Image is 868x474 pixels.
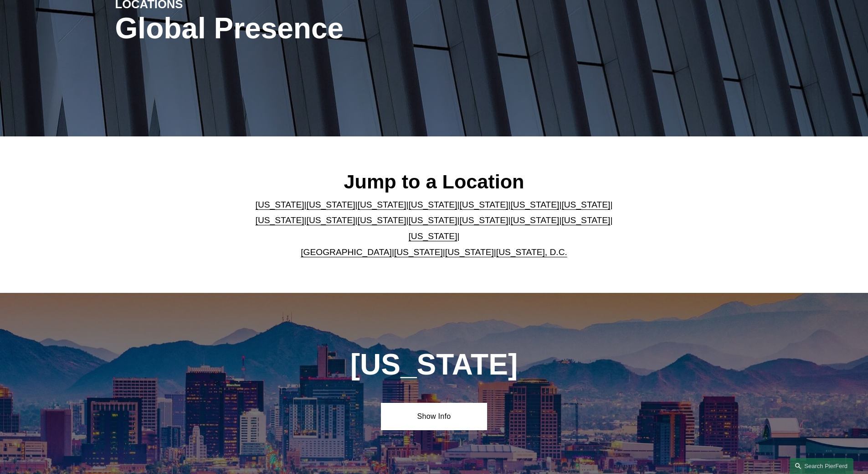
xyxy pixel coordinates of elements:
a: [US_STATE] [307,215,355,225]
a: [US_STATE] [409,215,457,225]
a: [US_STATE] [459,215,508,225]
a: [US_STATE] [510,200,559,209]
a: [US_STATE] [307,200,355,209]
a: Search this site [790,458,853,474]
a: [US_STATE] [256,200,304,209]
h1: [US_STATE] [301,348,567,381]
a: [US_STATE] [358,215,406,225]
a: [US_STATE] [510,215,559,225]
a: [US_STATE] [409,231,457,241]
a: [US_STATE], D.C. [496,247,567,257]
a: [US_STATE] [561,215,610,225]
a: [US_STATE] [394,247,443,257]
a: [US_STATE] [445,247,494,257]
a: [US_STATE] [256,215,304,225]
a: [US_STATE] [561,200,610,209]
a: [US_STATE] [358,200,406,209]
h2: Jump to a Location [248,170,620,193]
a: [GEOGRAPHIC_DATA] [301,247,392,257]
p: | | | | | | | | | | | | | | | | | | [248,197,620,260]
h1: Global Presence [115,12,540,45]
a: [US_STATE] [409,200,457,209]
a: Show Info [381,403,487,430]
a: [US_STATE] [459,200,508,209]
